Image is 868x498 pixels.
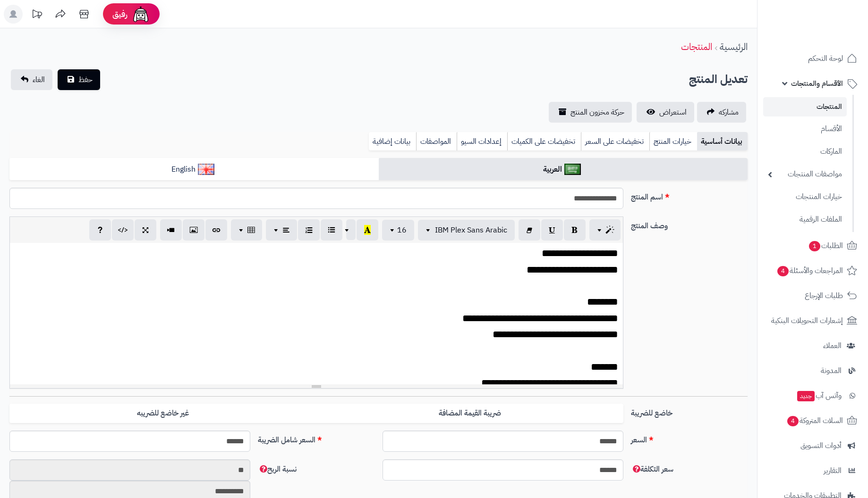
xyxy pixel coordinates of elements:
[627,404,751,419] label: خاضع للضريبة
[720,40,748,54] a: الرئيسية
[763,209,847,230] a: الملفات الرقمية
[776,264,843,277] span: المراجعات والأسئلة
[435,224,507,236] span: IBM Plex Sans Arabic
[416,132,457,151] a: المواصفات
[11,69,52,90] a: الغاء
[763,384,862,407] a: وآتس آبجديد
[637,102,694,123] a: استعراض
[763,334,862,357] a: العملاء
[689,70,748,89] h2: تعديل المنتج
[697,132,748,151] a: بيانات أساسية
[763,359,862,382] a: المدونة
[763,434,862,457] a: أدوات التسويق
[763,164,847,184] a: مواصفات المنتجات
[659,107,687,118] span: استعراض
[681,40,712,54] a: المنتجات
[631,464,673,475] span: سعر التكلفة
[379,158,748,181] a: العربية
[763,119,847,139] a: الأقسام
[9,404,316,423] label: غير خاضع للضريبه
[808,239,843,252] span: الطلبات
[581,132,649,151] a: تخفيضات على السعر
[809,241,820,251] span: 1
[33,74,45,85] span: الغاء
[763,459,862,482] a: التقارير
[763,284,862,307] a: طلبات الإرجاع
[112,8,128,20] span: رفيق
[258,464,297,475] span: نسبة الربح
[787,416,799,426] span: 4
[369,132,416,151] a: بيانات إضافية
[627,216,751,232] label: وصف المنتج
[763,97,847,116] a: المنتجات
[763,234,862,257] a: الطلبات1
[800,439,842,452] span: أدوات التسويق
[763,47,862,70] a: لوحة التحكم
[198,164,214,175] img: English
[627,431,751,446] label: السعر
[58,69,100,90] button: حفظ
[418,220,515,241] button: IBM Plex Sans Arabic
[771,314,843,327] span: إشعارات التحويلات البنكية
[791,77,843,90] span: الأقسام والمنتجات
[796,389,842,402] span: وآتس آب
[763,259,862,282] a: المراجعات والأسئلة4
[649,132,697,151] a: خيارات المنتج
[821,364,842,377] span: المدونة
[570,107,624,118] span: حركة مخزون المنتج
[397,224,407,236] span: 16
[763,187,847,207] a: خيارات المنتجات
[804,24,859,44] img: logo-2.png
[627,188,751,203] label: اسم المنتج
[131,5,150,24] img: ai-face.png
[9,158,379,181] a: English
[786,414,843,427] span: السلات المتروكة
[564,164,581,175] img: العربية
[823,339,842,352] span: العملاء
[254,431,378,446] label: السعر شامل الضريبة
[824,464,842,477] span: التقارير
[719,107,739,118] span: مشاركه
[697,102,746,123] a: مشاركه
[763,309,862,332] a: إشعارات التحويلات البنكية
[805,289,843,302] span: طلبات الإرجاع
[808,52,843,65] span: لوحة التحكم
[549,102,632,123] a: حركة مخزون المنتج
[78,74,93,85] span: حفظ
[797,391,815,401] span: جديد
[457,132,507,151] a: إعدادات السيو
[763,409,862,432] a: السلات المتروكة4
[382,220,414,241] button: 16
[763,141,847,162] a: الماركات
[777,266,789,276] span: 4
[25,5,49,26] a: تحديثات المنصة
[507,132,581,151] a: تخفيضات على الكميات
[316,404,623,423] label: ضريبة القيمة المضافة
